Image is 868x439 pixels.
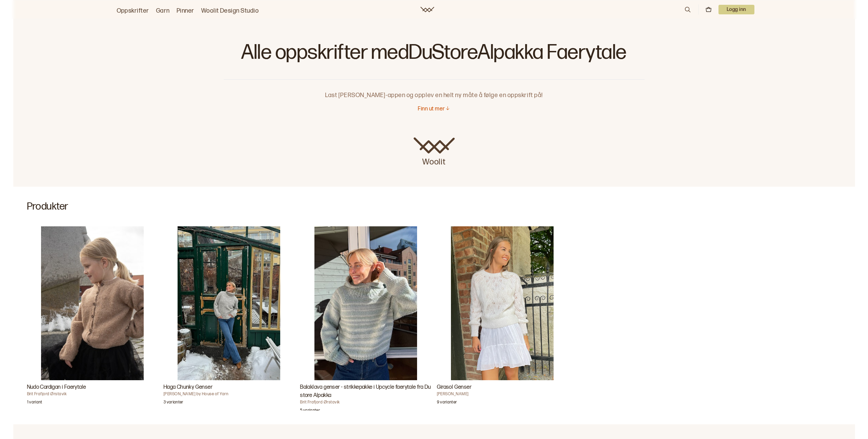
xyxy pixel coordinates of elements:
a: Balaklava genser - strikkepakke i Upcycle faerytale fra Du store Alpakka [300,226,431,411]
h2: Produkter [13,187,855,213]
button: Finn ut mer [418,106,450,113]
p: Finn ut mer [418,106,445,113]
img: Brit Frafjord ØrstavikBalaklava genser - strikkepakke i Upcycle faerytale fra Du store Alpakka [314,226,417,380]
h3: Nudo Cardigan i Faerytale [27,383,158,391]
h4: [PERSON_NAME] by House of Yarn [164,391,295,397]
h4: Brit Frafjord Ørstavik [27,391,158,397]
a: Woolit [420,7,434,12]
a: Girasol Genser [437,226,568,411]
p: Woolit [414,154,455,168]
h3: Balaklava genser - strikkepakke i Upcycle faerytale fra Du store Alpakka [300,383,431,400]
h4: Brit Frafjord Ørstavik [300,400,431,405]
h3: Haga Chunky Genser [164,383,295,391]
img: Øyunn Krogh by House of YarnHaga Chunky Genser [178,226,280,380]
a: Nudo Cardigan i Faerytale [27,226,158,411]
a: Haga Chunky Genser [164,226,295,411]
a: Woolit [414,137,455,168]
a: Garn [156,6,170,16]
h4: [PERSON_NAME] [437,391,568,397]
p: Last [PERSON_NAME]-appen og opplev en helt ny måte å følge en oppskrift på! [224,80,645,100]
img: Brit Frafjord ØrstavikNudo Cardigan i Faerytale [41,226,144,380]
img: Woolit [414,137,455,154]
a: Woolit Design Studio [201,6,259,16]
a: Pinner [177,6,194,16]
p: 9 varianter [437,400,457,407]
h3: Girasol Genser [437,383,568,391]
p: 3 varianter [164,400,183,407]
a: Oppskrifter [117,6,149,16]
button: User dropdown [718,5,754,14]
p: Logg inn [718,5,754,14]
h1: Alle oppskrifter med DuStoreAlpakka Faerytale [224,41,645,68]
img: Trine Lise HøysethGirasol Genser [451,226,554,380]
p: 5 varianter [300,408,320,415]
p: 1 variant [27,400,42,407]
